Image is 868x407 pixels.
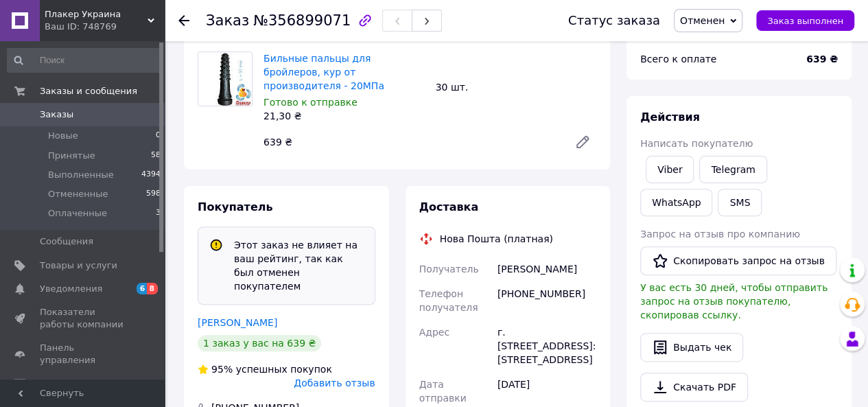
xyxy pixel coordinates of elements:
div: 1 заказ у вас на 639 ₴ [198,335,321,351]
span: 95% [211,364,233,375]
span: Отменен [680,15,725,26]
span: Сообщения [40,235,93,248]
span: Телефон получателя [419,288,478,313]
a: [PERSON_NAME] [198,317,277,328]
button: Скопировать запрос на отзыв [640,246,836,275]
span: У вас есть 30 дней, чтобы отправить запрос на отзыв покупателю, скопировав ссылку. [640,282,828,321]
span: Новые [48,130,78,142]
input: Поиск [7,48,162,73]
button: Выдать чек [640,333,743,362]
span: Панель управления [40,342,127,367]
button: SMS [718,189,762,216]
div: Статус заказа [568,14,660,27]
span: Оплаченные [48,207,107,220]
span: Показатели работы компании [40,306,127,331]
div: Этот заказ не влияет на ваш рейтинг, так как был отменен покупателем [228,238,369,293]
span: Заказ выполнен [767,16,843,26]
div: Нова Пошта (платная) [436,232,556,246]
span: 598 [146,188,161,200]
a: Редактировать [569,128,596,156]
span: Добавить отзыв [294,377,375,388]
span: Готово к отправке [263,97,357,108]
span: 4394 [141,169,161,181]
span: №356899071 [253,12,351,29]
div: 639 ₴ [258,132,563,152]
span: Адрес [419,327,449,338]
a: Viber [646,156,694,183]
span: Написать покупателю [640,138,753,149]
div: Вернуться назад [178,14,189,27]
div: г. [STREET_ADDRESS]: [STREET_ADDRESS] [495,320,599,372]
span: Заказ [206,12,249,29]
span: Товары и услуги [40,259,117,272]
a: Telegram [699,156,766,183]
span: Заказы [40,108,73,121]
span: Доставка [419,200,479,213]
div: Ваш ID: 748769 [45,21,165,33]
a: Скачать PDF [640,373,748,402]
span: 3 [156,207,161,220]
span: Покупатель [198,200,272,213]
img: Бильные пальцы для бройлеров, кур от производителя - 20МПа [198,52,252,106]
span: Получатель [419,264,479,275]
span: 6 [137,283,148,294]
span: Принятые [48,150,95,162]
b: 639 ₴ [806,54,838,65]
div: [PHONE_NUMBER] [495,281,599,320]
a: Бильные пальцы для бройлеров, кур от производителя - 20МПа [263,53,384,91]
span: 58 [151,150,161,162]
span: Плакер Украина [45,8,148,21]
span: Действия [640,111,700,124]
span: Выполненные [48,169,114,181]
div: 30 шт. [430,78,602,97]
span: Уведомления [40,283,102,295]
span: Отмененные [48,188,108,200]
div: 21,30 ₴ [263,109,425,123]
span: 0 [156,130,161,142]
button: Заказ выполнен [756,10,854,31]
span: Заказы и сообщения [40,85,137,97]
span: 8 [147,283,158,294]
span: Всего к оплате [640,54,716,65]
span: Запрос на отзыв про компанию [640,229,800,240]
div: успешных покупок [198,362,332,376]
a: WhatsApp [640,189,712,216]
span: Отзывы [40,378,76,391]
div: [PERSON_NAME] [495,257,599,281]
span: Дата отправки [419,379,467,404]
